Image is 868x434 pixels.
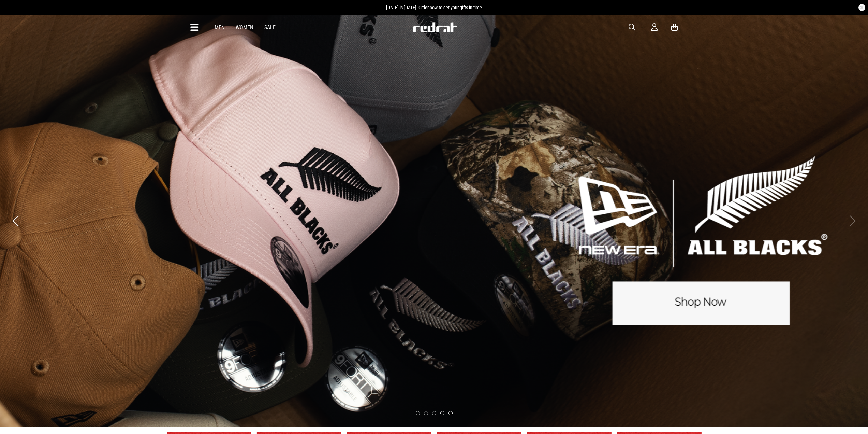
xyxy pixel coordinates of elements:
span: [DATE] is [DATE]! Order now to get your gifts in time [386,5,482,10]
a: Sale [264,24,276,31]
button: Open LiveChat chat widget [5,3,26,23]
button: Previous slide [11,213,20,228]
button: Next slide [848,213,857,228]
a: Women [236,24,253,31]
a: Men [215,24,225,31]
img: Redrat logo [412,22,457,32]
